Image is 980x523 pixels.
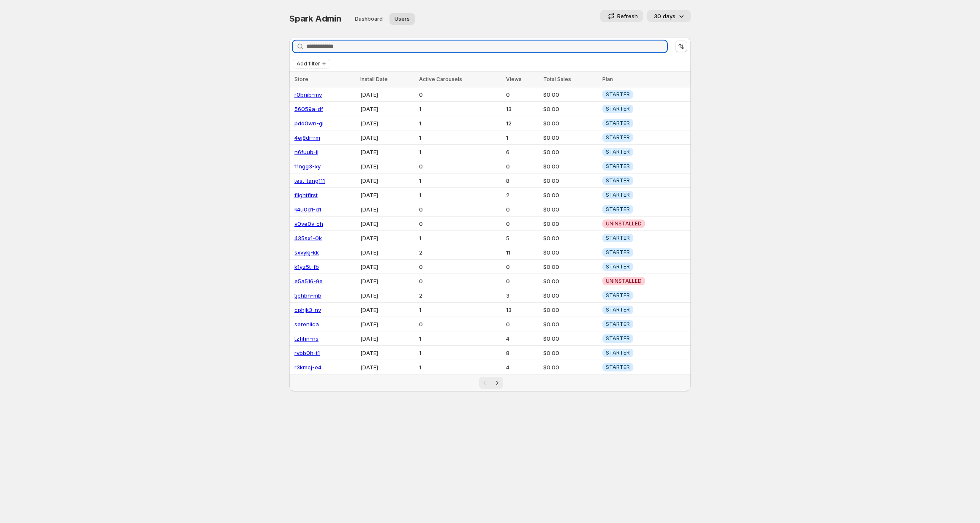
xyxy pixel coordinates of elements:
[294,263,319,270] a: k1yz5t-fb
[294,235,322,241] a: 435sx1-0k
[419,76,462,82] span: Active Carousels
[416,317,504,331] td: 0
[541,331,600,346] td: $0.00
[294,364,321,371] a: r3kmcj-e4
[289,14,341,24] span: Spark Admin
[294,249,319,256] a: sxvykj-kk
[606,91,630,98] span: STARTER
[294,192,318,198] a: flightfirst
[541,217,600,231] td: $0.00
[541,202,600,217] td: $0.00
[358,245,416,260] td: [DATE]
[606,220,642,227] span: UNINSTALLED
[416,159,504,173] td: 0
[358,202,416,217] td: [DATE]
[541,173,600,188] td: $0.00
[675,41,687,52] button: Sort the results
[504,303,541,317] td: 13
[606,249,630,256] span: STARTER
[606,335,630,342] span: STARTER
[360,76,388,82] span: Install Date
[294,350,320,356] a: rvbb0h-t1
[358,274,416,288] td: [DATE]
[504,188,541,202] td: 2
[416,260,504,274] td: 0
[602,76,613,82] span: Plan
[416,202,504,217] td: 0
[654,12,675,20] p: 30 days
[504,317,541,331] td: 0
[416,288,504,303] td: 2
[416,231,504,245] td: 1
[541,188,600,202] td: $0.00
[358,331,416,346] td: [DATE]
[491,377,503,389] button: Next
[358,346,416,360] td: [DATE]
[416,130,504,145] td: 1
[504,145,541,159] td: 6
[606,163,630,170] span: STARTER
[358,87,416,102] td: [DATE]
[606,134,630,141] span: STARTER
[294,76,308,82] span: Store
[294,220,323,227] a: v0ye0v-ch
[416,303,504,317] td: 1
[504,102,541,116] td: 13
[294,278,323,285] a: e5a516-9e
[541,346,600,360] td: $0.00
[606,106,630,112] span: STARTER
[358,173,416,188] td: [DATE]
[606,263,630,270] span: STARTER
[294,177,325,184] a: test-tang111
[606,235,630,241] span: STARTER
[504,288,541,303] td: 3
[606,206,630,213] span: STARTER
[358,188,416,202] td: [DATE]
[294,163,321,170] a: 11ngg3-xy
[350,13,388,25] button: Dashboard overview
[504,202,541,217] td: 0
[504,87,541,102] td: 0
[606,321,630,328] span: STARTER
[504,360,541,374] td: 4
[504,231,541,245] td: 5
[541,116,600,130] td: $0.00
[606,177,630,184] span: STARTER
[294,120,324,127] a: pdd0wn-gi
[504,116,541,130] td: 12
[416,360,504,374] td: 1
[541,274,600,288] td: $0.00
[358,260,416,274] td: [DATE]
[541,288,600,303] td: $0.00
[416,331,504,346] td: 1
[294,292,321,299] a: tjchbn-mb
[358,159,416,173] td: [DATE]
[416,102,504,116] td: 1
[606,278,642,285] span: UNINSTALLED
[541,317,600,331] td: $0.00
[389,13,415,25] button: User management
[504,130,541,145] td: 1
[541,260,600,274] td: $0.00
[541,102,600,116] td: $0.00
[506,76,522,82] span: Views
[358,317,416,331] td: [DATE]
[541,159,600,173] td: $0.00
[358,360,416,374] td: [DATE]
[416,116,504,130] td: 1
[358,231,416,245] td: [DATE]
[606,149,630,155] span: STARTER
[294,149,318,155] a: n6fuub-ij
[504,217,541,231] td: 0
[294,206,321,213] a: k4u0d1-d1
[395,16,410,22] span: Users
[504,260,541,274] td: 0
[294,91,322,98] a: r0bnib-my
[606,120,630,127] span: STARTER
[294,335,318,342] a: tzfihn-ns
[358,130,416,145] td: [DATE]
[289,374,691,391] nav: Pagination
[416,245,504,260] td: 2
[293,59,330,69] button: Add filter
[606,350,630,356] span: STARTER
